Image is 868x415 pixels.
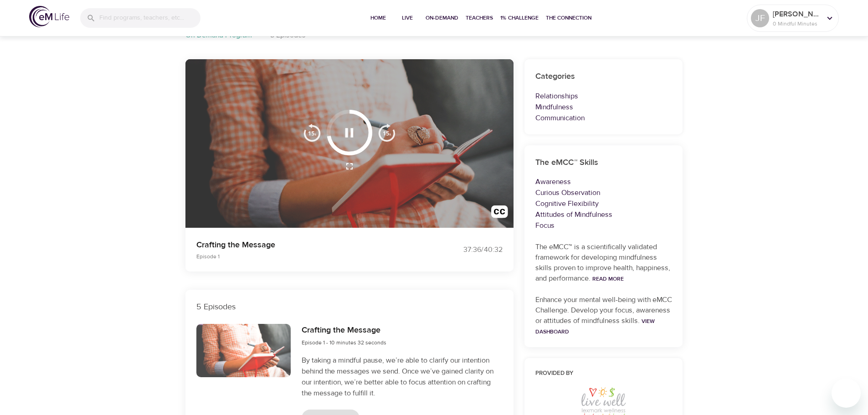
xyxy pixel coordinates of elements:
[486,200,514,228] button: Transcript/Closed Captions (c)
[302,324,386,337] h6: Crafting the Message
[535,156,672,169] h6: The eMCC™ Skills
[491,205,508,222] img: open_caption.svg
[535,220,672,231] p: Focus
[99,8,200,28] input: Find programs, teachers, etc...
[535,209,672,220] p: Attitudes of Mindfulness
[466,13,493,23] span: Teachers
[196,252,423,261] p: Episode 1
[535,113,672,123] p: Communication
[535,70,672,83] h6: Categories
[535,369,672,379] h6: Provided by
[302,355,502,399] p: By taking a mindful pause, we’re able to clarify our intention behind the messages we send. Once ...
[773,20,821,28] p: 0 Mindful Minutes
[378,123,396,142] img: 15s_next.svg
[535,102,672,113] p: Mindfulness
[535,91,672,102] p: Relationships
[196,239,423,251] p: Crafting the Message
[500,13,539,23] span: 1% Challenge
[535,176,672,187] p: Awareness
[773,9,821,20] p: [PERSON_NAME]
[546,13,591,23] span: The Connection
[535,318,655,335] a: View Dashboard
[535,187,672,198] p: Curious Observation
[434,245,503,255] div: 37:36 / 40:32
[396,13,418,23] span: Live
[535,295,672,337] p: Enhance your mental well-being with eMCC Challenge. Develop your focus, awareness or attitudes of...
[832,379,861,408] iframe: Button to launch messaging window
[592,275,624,282] a: Read More
[535,242,672,284] p: The eMCC™ is a scientifically validated framework for developing mindfulness skills proven to imp...
[29,6,69,27] img: logo
[302,339,386,346] span: Episode 1 - 10 minutes 32 seconds
[426,13,458,23] span: On-Demand
[303,123,321,142] img: 15s_prev.svg
[535,198,672,209] p: Cognitive Flexibility
[367,13,389,23] span: Home
[751,9,769,27] div: JF
[196,301,503,313] p: 5 Episodes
